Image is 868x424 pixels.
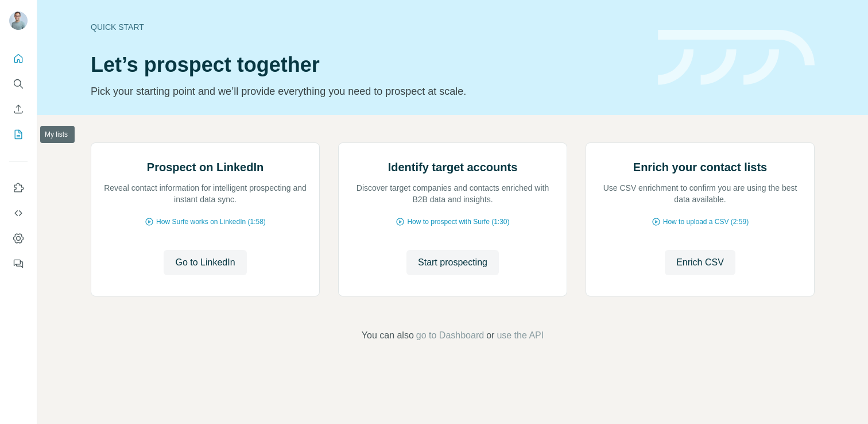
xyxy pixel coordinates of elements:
[598,182,803,205] p: Use CSV enrichment to confirm you are using the best data available.
[164,250,246,275] button: Go to LinkedIn
[665,250,735,275] button: Enrich CSV
[91,83,644,99] p: Pick your starting point and we’ll provide everything you need to prospect at scale.
[658,30,815,86] img: banner
[633,159,767,175] h2: Enrich your contact lists
[175,256,235,269] span: Go to LinkedIn
[9,203,28,223] button: Use Surfe API
[9,178,28,198] button: Use Surfe on LinkedIn
[91,53,644,76] h1: Let’s prospect together
[9,124,28,145] button: My lists
[9,228,28,249] button: Dashboard
[418,256,487,269] span: Start prospecting
[103,182,308,205] p: Reveal contact information for intelligent prospecting and instant data sync.
[9,74,28,94] button: Search
[388,159,518,175] h2: Identify target accounts
[350,182,555,205] p: Discover target companies and contacts enriched with B2B data and insights.
[406,250,499,275] button: Start prospecting
[486,329,494,342] span: or
[9,253,28,274] button: Feedback
[9,99,28,120] button: Enrich CSV
[9,48,28,69] button: Quick start
[147,159,263,175] h2: Prospect on LinkedIn
[156,217,266,227] span: How Surfe works on LinkedIn (1:58)
[407,217,509,227] span: How to prospect with Surfe (1:30)
[676,256,724,269] span: Enrich CSV
[416,329,484,342] button: go to Dashboard
[91,21,644,33] div: Quick start
[362,329,414,342] span: You can also
[663,217,749,227] span: How to upload a CSV (2:59)
[497,329,544,342] button: use the API
[9,11,28,30] img: Avatar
